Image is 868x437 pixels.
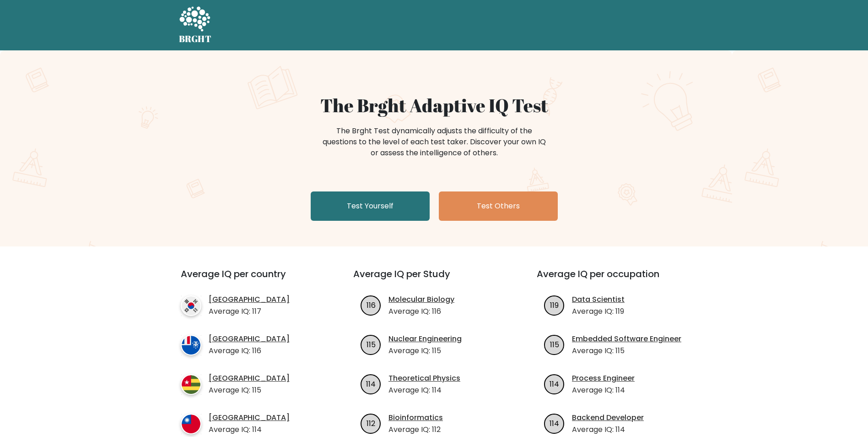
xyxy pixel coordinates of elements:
[388,385,460,396] p: Average IQ: 114
[367,418,375,428] text: 112
[388,294,454,305] a: Molecular Biology
[367,339,376,350] text: 115
[181,335,201,355] img: country
[367,300,376,310] text: 116
[181,414,201,434] img: country
[209,333,290,344] a: [GEOGRAPHIC_DATA]
[388,345,462,356] p: Average IQ: 115
[209,412,290,423] a: [GEOGRAPHIC_DATA]
[209,373,290,384] a: [GEOGRAPHIC_DATA]
[572,424,644,435] p: Average IQ: 114
[179,4,212,47] a: BRGHT
[572,333,681,344] a: Embedded Software Engineer
[181,268,320,290] h3: Average IQ per country
[181,295,201,316] img: country
[572,345,681,356] p: Average IQ: 115
[211,94,658,116] h1: The Brght Adaptive IQ Test
[572,412,644,423] a: Backend Developer
[179,33,212,44] h5: BRGHT
[572,294,625,305] a: Data Scientist
[311,191,430,221] a: Test Yourself
[388,373,460,384] a: Theoretical Physics
[209,345,290,356] p: Average IQ: 116
[388,333,462,344] a: Nuclear Engineering
[388,306,454,317] p: Average IQ: 116
[550,418,559,428] text: 114
[209,385,290,396] p: Average IQ: 115
[366,378,376,389] text: 114
[537,268,698,290] h3: Average IQ per occupation
[572,306,625,317] p: Average IQ: 119
[320,126,549,158] div: The Brght Test dynamically adjusts the difficulty of the questions to the level of each test take...
[550,378,559,389] text: 114
[550,300,559,310] text: 119
[209,306,290,317] p: Average IQ: 117
[209,294,290,305] a: [GEOGRAPHIC_DATA]
[439,191,558,221] a: Test Others
[572,385,635,396] p: Average IQ: 114
[181,374,201,395] img: country
[388,412,443,423] a: Bioinformatics
[388,424,443,435] p: Average IQ: 112
[550,339,559,350] text: 115
[572,373,635,384] a: Process Engineer
[353,268,515,290] h3: Average IQ per Study
[209,424,290,435] p: Average IQ: 114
